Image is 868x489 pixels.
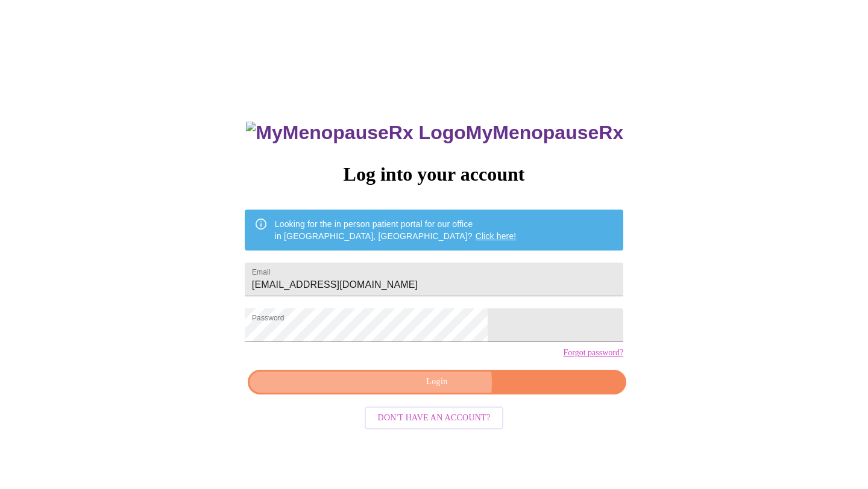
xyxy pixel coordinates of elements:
[246,122,623,144] h3: MyMenopauseRx
[362,412,507,422] a: Don't have an account?
[245,163,623,185] h3: Log into your account
[378,411,491,426] span: Don't have an account?
[476,231,517,241] a: Click here!
[248,370,626,394] button: Login
[275,213,517,247] div: Looking for the in person patient portal for our office in [GEOGRAPHIC_DATA], [GEOGRAPHIC_DATA]?
[365,406,504,430] button: Don't have an account?
[246,122,465,144] img: MyMenopauseRx Logo
[563,348,623,358] a: Forgot password?
[262,375,612,390] span: Login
